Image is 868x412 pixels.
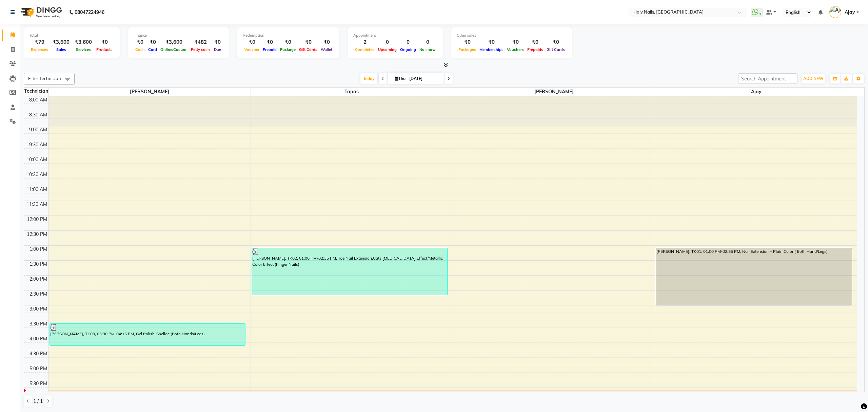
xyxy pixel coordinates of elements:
div: 5:30 PM [28,380,48,387]
button: ADD NEW [802,74,825,83]
div: 12:30 PM [25,231,48,238]
span: Sales [55,47,68,52]
span: Wallet [319,47,334,52]
span: Thu [393,76,407,81]
div: ₹0 [319,38,334,46]
span: Expenses [29,47,50,52]
span: Tapas [251,88,453,96]
div: [PERSON_NAME], TK01, 01:00 PM-02:55 PM, Nail Extension + Plain Color ( Both Hand/Legs) [656,248,852,305]
span: Prepaid [261,47,278,52]
span: ADD NEW [803,76,823,81]
div: 5:00 PM [28,365,48,372]
div: Other sales [457,33,567,38]
span: Products [95,47,114,52]
span: Completed [353,47,376,52]
div: ₹0 [297,38,319,46]
span: Today [360,73,377,84]
div: 3:00 PM [28,305,48,313]
span: 1 / 1 [33,398,43,405]
span: [PERSON_NAME] [453,88,655,96]
span: Due [212,47,223,52]
div: 11:30 AM [25,201,48,208]
div: Finance [134,33,223,38]
input: Search Appointment [738,73,797,84]
span: Online/Custom [159,47,189,52]
span: [PERSON_NAME] [49,88,251,96]
div: 1:00 PM [28,246,48,253]
input: 2025-09-04 [407,74,441,84]
div: 4:30 PM [28,350,48,357]
div: ₹0 [261,38,278,46]
div: 12:00 PM [25,216,48,223]
div: Appointment [353,33,437,38]
span: Package [278,47,297,52]
span: Services [74,47,93,52]
div: ₹482 [189,38,212,46]
span: Filter Technician [28,76,61,81]
div: 10:00 AM [25,156,48,163]
span: Packages [457,47,478,52]
div: 8:00 AM [28,96,48,104]
div: [PERSON_NAME], TK03, 03:30 PM-04:15 PM, Gel Polish-Shellac (Both Hands/Legs) [50,324,245,345]
div: ₹3,600 [50,38,72,46]
div: ₹3,600 [159,38,189,46]
div: 9:00 AM [28,126,48,133]
div: 11:00 AM [25,186,48,193]
span: Voucher [243,47,261,52]
span: Memberships [478,47,505,52]
div: Total [29,33,114,38]
div: 3:30 PM [28,320,48,327]
div: 9:30 AM [28,141,48,148]
img: logo [17,3,64,22]
div: ₹0 [526,38,545,46]
span: Cash [134,47,146,52]
div: [PERSON_NAME], TK02, 01:00 PM-02:35 PM, Toe Nail Extension,Cats [MEDICAL_DATA] Effect/Metallic Co... [252,248,447,295]
span: Vouchers [505,47,526,52]
span: Ajay [655,88,857,96]
b: 08047224946 [75,3,104,22]
div: ₹0 [278,38,297,46]
span: Ajay [845,9,855,16]
div: ₹0 [134,38,146,46]
div: Technician [24,88,48,95]
div: 10:30 AM [25,171,48,178]
div: 0 [376,38,398,46]
div: ₹3,600 [72,38,95,46]
div: 2 [353,38,376,46]
div: 0 [418,38,437,46]
div: ₹0 [95,38,114,46]
div: 0 [398,38,418,46]
div: ₹0 [478,38,505,46]
div: 4:00 PM [28,335,48,342]
span: Gift Cards [545,47,567,52]
div: ₹0 [505,38,526,46]
div: 8:30 AM [28,111,48,118]
div: ₹0 [545,38,567,46]
div: ₹0 [243,38,261,46]
div: Redemption [243,33,334,38]
span: Petty cash [189,47,212,52]
span: Card [146,47,159,52]
div: 2:00 PM [28,276,48,283]
span: Gift Cards [297,47,319,52]
div: 1:30 PM [28,261,48,268]
span: Upcoming [376,47,398,52]
div: ₹0 [146,38,159,46]
div: ₹0 [212,38,223,46]
div: ₹0 [457,38,478,46]
div: ₹79 [29,38,50,46]
div: 2:30 PM [28,291,48,298]
span: No show [418,47,437,52]
img: Ajay [829,6,841,18]
span: Prepaids [526,47,545,52]
span: Ongoing [398,47,418,52]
